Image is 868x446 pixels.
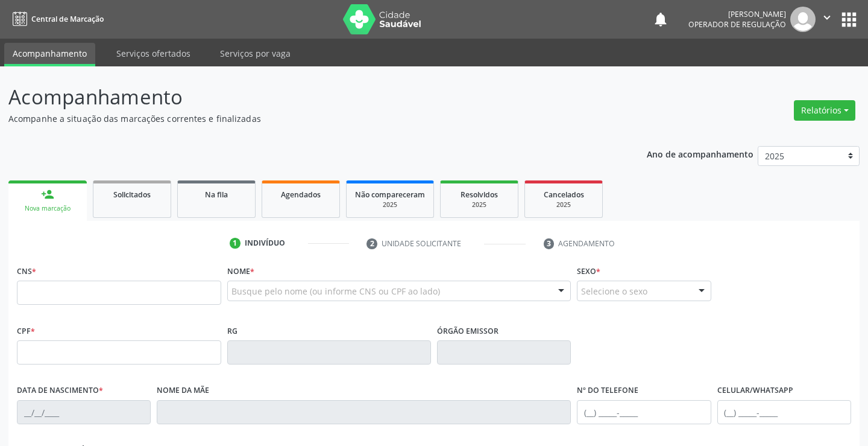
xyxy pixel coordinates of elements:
span: Resolvidos [461,190,498,200]
span: Na fila [205,190,228,200]
input: (__) _____-_____ [577,400,711,424]
label: Nº do Telefone [577,381,638,400]
img: img [790,7,816,32]
div: [PERSON_NAME] [688,9,786,19]
div: 2025 [533,200,594,209]
span: Selecione o sexo [581,285,647,298]
p: Acompanhe a situação das marcações correntes e finalizadas [8,112,604,125]
label: RG [227,322,237,340]
a: Acompanhamento [4,43,95,66]
p: Acompanhamento [8,82,604,112]
label: Data de nascimento [17,381,103,400]
div: person_add [41,188,54,201]
div: 2025 [449,200,509,209]
span: Busque pelo nome (ou informe CNS ou CPF ao lado) [231,285,440,298]
button: apps [838,9,860,30]
a: Serviços por vaga [212,43,299,64]
input: (__) _____-_____ [717,400,851,424]
label: Órgão emissor [437,322,498,340]
label: Sexo [577,262,600,281]
span: Solicitados [113,190,151,200]
a: Serviços ofertados [108,43,199,64]
div: 1 [230,238,241,249]
button:  [816,7,838,32]
span: Operador de regulação [688,19,786,30]
span: Agendados [281,190,321,200]
span: Cancelados [544,190,584,200]
button: Relatórios [794,100,855,121]
p: Ano de acompanhamento [647,146,753,161]
label: Nome da mãe [157,381,209,400]
i:  [820,11,834,24]
button: notifications [652,11,669,28]
input: __/__/____ [17,400,151,424]
div: Nova marcação [17,204,78,213]
span: Não compareceram [355,190,425,200]
label: CPF [17,322,35,340]
a: Central de Marcação [8,9,104,29]
label: CNS [17,262,36,281]
div: Indivíduo [245,238,285,249]
div: 2025 [355,200,425,209]
label: Celular/WhatsApp [717,381,793,400]
label: Nome [227,262,254,281]
span: Central de Marcação [31,14,104,24]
